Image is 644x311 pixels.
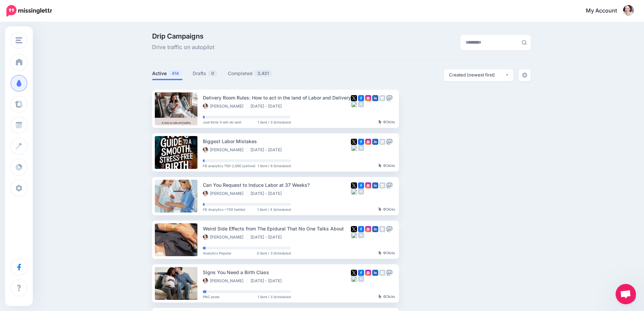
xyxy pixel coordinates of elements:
[152,33,214,40] span: Drip Campaigns
[383,163,386,168] b: 0
[383,294,386,298] b: 0
[351,188,357,195] img: bluesky-grey-square.png
[351,226,357,232] img: twitter-square.png
[379,207,395,212] div: Clicks
[228,69,272,77] a: Completed2,421
[379,95,385,101] img: google_business-grey-square.png
[6,5,52,17] img: Missinglettr
[203,191,247,196] li: [PERSON_NAME]
[203,278,247,284] li: [PERSON_NAME]
[251,147,285,153] li: [DATE] - [DATE]
[365,226,371,232] img: instagram-square.png
[16,37,22,43] img: menu.png
[379,270,385,276] img: google_business-grey-square.png
[386,270,392,276] img: mastodon-grey-square.png
[251,104,285,109] li: [DATE] - [DATE]
[193,69,218,77] a: Drafts0
[358,145,364,151] img: medium-grey-square.png
[251,278,285,284] li: [DATE] - [DATE]
[379,295,395,299] div: Clicks
[372,226,378,232] img: linkedin-square.png
[372,182,378,188] img: linkedin-square.png
[379,164,395,168] div: Clicks
[203,137,351,145] div: Biggest Labor Mistakes
[379,120,382,124] img: pointer-grey-darker.png
[383,251,386,255] b: 0
[365,139,371,145] img: instagram-square.png
[383,120,386,124] b: 0
[203,147,247,153] li: [PERSON_NAME]
[358,270,364,276] img: facebook-square.png
[258,120,291,124] span: 1 Sent / 3 Scheduled
[203,94,351,102] div: Delivery Room Rules: How to act in the land of Labor and Delivery
[251,235,285,240] li: [DATE] - [DATE]
[254,70,272,76] span: 2,421
[208,70,217,76] span: 0
[351,270,357,276] img: twitter-square.png
[258,164,291,168] span: 1 Sent / 8 Scheduled
[351,95,357,101] img: twitter-square.png
[386,139,392,145] img: mastodon-grey-square.png
[372,95,378,101] img: linkedin-square.png
[386,182,392,188] img: mastodon-grey-square.png
[379,139,385,145] img: google_business-grey-square.png
[616,284,636,304] a: Open chat
[351,182,357,188] img: twitter-square.png
[379,120,395,124] div: Clicks
[351,139,357,145] img: twitter-square.png
[203,164,256,168] span: FB analytics 750-2,000 (yellow)
[351,276,357,282] img: bluesky-grey-square.png
[351,145,357,151] img: bluesky-grey-square.png
[203,251,232,255] span: Analytics Popular
[203,268,351,276] div: Signs You Need a Birth Class
[579,3,634,19] a: My Account
[257,208,291,211] span: 1 Sent / 4 Scheduled
[379,251,382,255] img: pointer-grey-darker.png
[203,235,247,240] li: [PERSON_NAME]
[358,101,364,107] img: medium-grey-square.png
[358,276,364,282] img: medium-grey-square.png
[251,191,285,196] li: [DATE] - [DATE]
[358,139,364,145] img: facebook-square.png
[365,95,371,101] img: instagram-square.png
[358,226,364,232] img: facebook-square.png
[379,251,395,255] div: Clicks
[358,188,364,195] img: medium-grey-square.png
[522,72,527,78] img: settings-grey.png
[257,251,291,255] span: 0 Sent / 3 Scheduled
[444,69,513,81] button: Created (newest first)
[379,226,385,232] img: google_business-grey-square.png
[258,295,291,298] span: 1 Sent / 3 Scheduled
[358,182,364,188] img: facebook-square.png
[372,139,378,145] img: linkedin-square.png
[379,294,382,298] img: pointer-grey-darker.png
[351,101,357,107] img: bluesky-grey-square.png
[383,207,386,211] b: 0
[386,95,392,101] img: mastodon-grey-square.png
[203,104,247,109] li: [PERSON_NAME]
[203,181,351,189] div: Can You Request to Induce Labor at 37 Weeks?
[379,163,382,168] img: pointer-grey-darker.png
[449,72,505,78] div: Created (newest first)
[379,207,382,211] img: pointer-grey-darker.png
[203,225,351,232] div: Weird Side Effects from The Epidural That No One Talks About
[351,232,357,238] img: bluesky-grey-square.png
[372,270,378,276] img: linkedin-square.png
[152,43,214,52] span: Drive traffic on autopilot
[203,120,241,124] span: Just think it will do well
[358,95,364,101] img: facebook-square.png
[365,182,371,188] img: instagram-square.png
[152,69,183,77] a: Active414
[203,208,245,211] span: FB Analytics <750 (white)
[365,270,371,276] img: instagram-square.png
[168,70,182,76] span: 414
[522,40,527,45] img: search-grey-6.png
[358,232,364,238] img: medium-grey-square.png
[203,295,219,298] span: PNC posts
[379,182,385,188] img: google_business-grey-square.png
[386,226,392,232] img: mastodon-grey-square.png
